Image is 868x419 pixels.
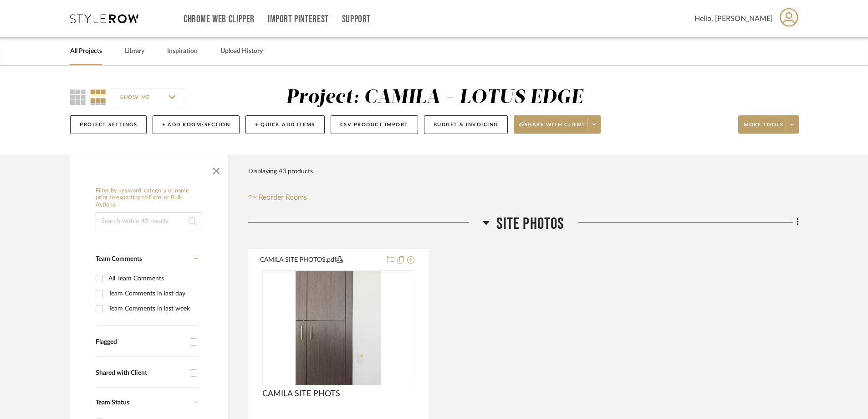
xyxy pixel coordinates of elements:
button: Close [207,160,225,178]
button: + Quick Add Items [245,115,325,134]
button: CAMILA SITE PHOTOS.pdf [260,255,382,266]
button: + Add Room/Section [153,115,240,134]
div: 0 [263,271,414,386]
h6: Filter by keyword, category or name prior to exporting to Excel or Bulk Actions [96,187,202,209]
img: CAMILA SITE PHOTS [296,271,381,385]
div: All Team Comments [108,271,196,286]
a: Library [125,45,144,57]
div: Flagged [96,338,185,346]
span: Team Status [96,399,129,406]
button: CSV Product Import [331,115,418,134]
span: Reorder Rooms [259,192,307,203]
a: Support [342,16,371,23]
button: Reorder Rooms [248,192,307,203]
a: Upload History [220,45,263,57]
button: Project Settings [70,115,147,134]
span: More tools [744,121,783,135]
a: All Projects [70,45,102,57]
span: SITE PHOTOS [496,214,564,234]
div: Displaying 43 products [248,162,313,181]
span: Team Comments [96,256,142,262]
button: Budget & Invoicing [424,115,508,134]
div: Project: CAMILA - LOTUS EDGE [286,88,583,107]
span: Share with client [519,121,586,135]
a: Chrome Web Clipper [184,16,255,23]
input: Search within 43 results [96,212,202,230]
div: Shared with Client [96,369,185,377]
button: Share with client [514,115,601,134]
button: More tools [738,115,799,134]
div: Team Comments in last week [108,301,196,316]
span: Hello, [PERSON_NAME] [694,13,773,24]
a: Inspiration [167,45,198,57]
div: Team Comments in last day [108,286,196,301]
span: CAMILA SITE PHOTS [262,389,340,399]
a: Import Pinterest [268,16,329,23]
